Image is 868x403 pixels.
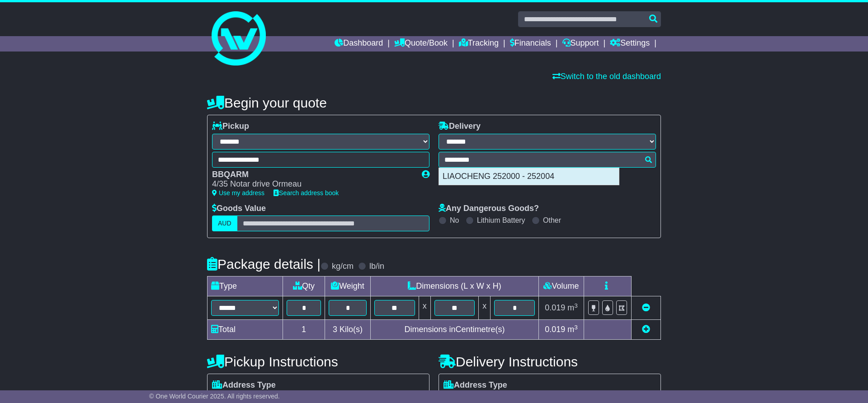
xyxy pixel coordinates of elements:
[479,296,491,320] td: x
[439,204,539,214] label: Any Dangerous Goods?
[212,380,276,390] label: Address Type
[459,36,499,52] a: Tracking
[212,216,237,231] label: AUD
[510,36,551,52] a: Financials
[212,189,264,197] a: Use my address
[574,302,578,309] sup: 3
[642,325,650,334] a: Add new item
[370,276,538,296] td: Dimensions (L x W x H)
[212,170,413,180] div: BBQARM
[212,179,413,189] div: 4/35 Notar drive Ormeau
[325,276,371,296] td: Weight
[574,324,578,331] sup: 3
[325,320,371,340] td: Kilo(s)
[149,393,280,400] span: © One World Courier 2025. All rights reserved.
[274,189,339,197] a: Search address book
[369,262,384,272] label: lb/in
[545,303,565,312] span: 0.019
[439,122,481,131] label: Delivery
[443,380,507,390] label: Address Type
[394,36,448,52] a: Quote/Book
[552,72,661,81] a: Switch to the old dashboard
[477,216,525,225] label: Lithium Battery
[439,354,661,369] h4: Delivery Instructions
[207,95,661,110] h4: Begin your quote
[207,257,321,272] h4: Package details |
[335,36,383,52] a: Dashboard
[333,325,337,334] span: 3
[642,303,650,312] a: Remove this item
[283,276,325,296] td: Qty
[543,216,561,225] label: Other
[450,216,459,225] label: No
[439,152,656,168] typeahead: Please provide city
[545,325,565,334] span: 0.019
[538,276,584,296] td: Volume
[567,325,578,334] span: m
[212,122,249,131] label: Pickup
[332,262,354,272] label: kg/cm
[207,354,429,369] h4: Pickup Instructions
[419,296,430,320] td: x
[370,320,538,340] td: Dimensions in Centimetre(s)
[208,320,283,340] td: Total
[208,276,283,296] td: Type
[562,36,599,52] a: Support
[567,303,578,312] span: m
[610,36,650,52] a: Settings
[439,168,619,185] div: LIAOCHENG 252000 - 252004
[212,204,266,214] label: Goods Value
[283,320,325,340] td: 1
